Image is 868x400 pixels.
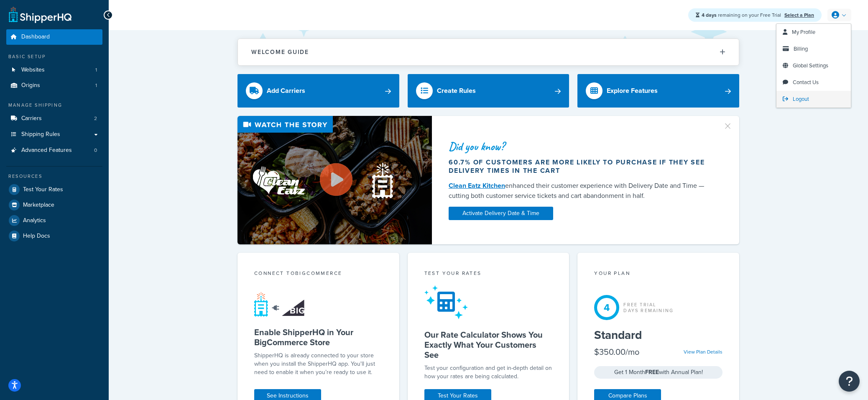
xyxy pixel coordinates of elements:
img: connect-shq-bc-71769feb.svg [254,292,306,317]
span: Advanced Features [21,147,72,154]
div: 60.7% of customers are more likely to purchase if they see delivery times in the cart [449,158,713,175]
span: Contact Us [793,78,819,86]
button: Open Resource Center [839,371,860,392]
span: Marketplace [23,202,54,209]
span: 1 [95,67,97,74]
div: Create Rules [437,85,476,97]
li: Origins [6,78,102,93]
a: Select a Plan [784,11,814,19]
div: Connect to BigCommerce [254,269,383,279]
a: Billing [776,41,851,57]
button: Welcome Guide [238,39,739,65]
span: My Profile [792,28,815,36]
span: Origins [21,82,40,89]
div: Your Plan [594,269,722,279]
span: remaining on your Free Trial [702,11,782,19]
h2: Welcome Guide [251,49,309,55]
a: Activate Delivery Date & Time [449,207,553,220]
div: enhanced their customer experience with Delivery Date and Time — cutting both customer service ti... [449,181,713,201]
div: Test your configuration and get in-depth detail on how your rates are being calculated. [424,364,553,381]
div: Resources [6,173,102,180]
a: Add Carriers [237,74,399,108]
span: Shipping Rules [21,131,60,138]
strong: 4 days [702,11,717,19]
p: ShipperHQ is already connected to your store when you install the ShipperHQ app. You'll just need... [254,351,383,377]
img: Video thumbnail [237,116,432,244]
a: Websites1 [6,62,102,78]
div: 4 [594,295,619,320]
a: Logout [776,91,851,108]
a: Explore Features [577,74,739,108]
span: Help Docs [23,233,50,240]
span: Dashboard [21,33,50,41]
div: $350.00/mo [594,346,639,358]
a: My Profile [776,24,851,41]
div: Basic Setup [6,53,102,60]
a: Test Your Rates [6,182,102,197]
div: Manage Shipping [6,102,102,109]
div: Add Carriers [267,85,305,97]
div: Test your rates [424,269,553,279]
h5: Enable ShipperHQ in Your BigCommerce Store [254,327,383,347]
span: Logout [793,95,809,103]
span: Test Your Rates [23,186,63,193]
strong: FREE [645,368,659,377]
a: Dashboard [6,29,102,45]
span: 1 [95,82,97,89]
div: Explore Features [607,85,658,97]
span: Billing [794,45,808,53]
div: Did you know? [449,141,713,152]
a: Origins1 [6,78,102,93]
span: Analytics [23,217,46,224]
li: Advanced Features [6,143,102,158]
a: Carriers2 [6,111,102,126]
a: Global Settings [776,57,851,74]
span: 2 [94,115,97,122]
div: Free Trial Days Remaining [623,302,674,313]
a: Analytics [6,213,102,228]
a: Marketplace [6,197,102,213]
a: Shipping Rules [6,127,102,142]
a: Advanced Features0 [6,143,102,158]
div: Get 1 Month with Annual Plan! [594,366,722,379]
a: Clean Eatz Kitchen [449,181,505,190]
a: Help Docs [6,228,102,244]
span: Global Settings [793,62,828,69]
span: 0 [94,147,97,154]
a: View Plan Details [684,348,722,356]
li: Carriers [6,111,102,126]
span: Websites [21,67,45,74]
a: Contact Us [776,74,851,91]
span: Carriers [21,115,42,122]
h5: Our Rate Calculator Shows You Exactly What Your Customers See [424,330,553,360]
a: Create Rules [408,74,569,108]
h5: Standard [594,328,722,342]
li: Websites [6,62,102,78]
